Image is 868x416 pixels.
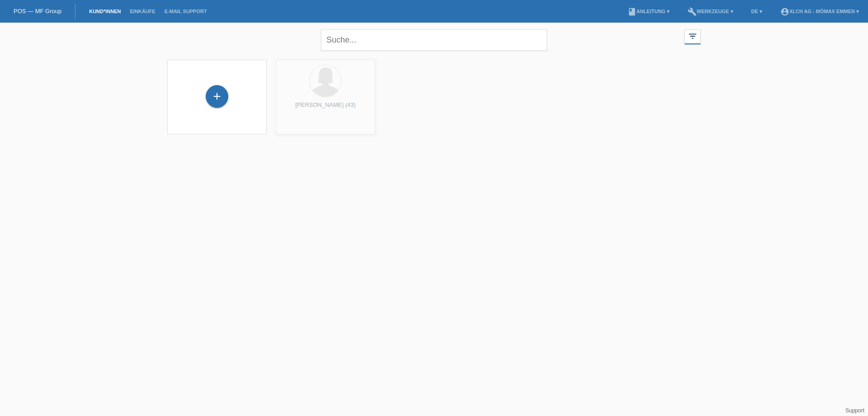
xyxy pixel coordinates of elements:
[321,29,547,51] input: Suche...
[688,7,697,16] i: build
[125,9,160,14] a: Einkäufe
[747,9,767,14] a: DE ▾
[623,9,674,14] a: bookAnleitung ▾
[776,9,863,14] a: account_circleXLCH AG - Mömax Emmen ▾
[683,9,738,14] a: buildWerkzeuge ▾
[14,8,61,14] a: POS — MF Group
[780,7,789,16] i: account_circle
[627,7,637,16] i: book
[206,89,228,104] div: Kund*in hinzufügen
[845,407,864,414] a: Support
[283,101,368,116] div: [PERSON_NAME] (43)
[160,9,212,14] a: E-Mail Support
[688,31,698,41] i: filter_list
[85,9,125,14] a: Kund*innen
